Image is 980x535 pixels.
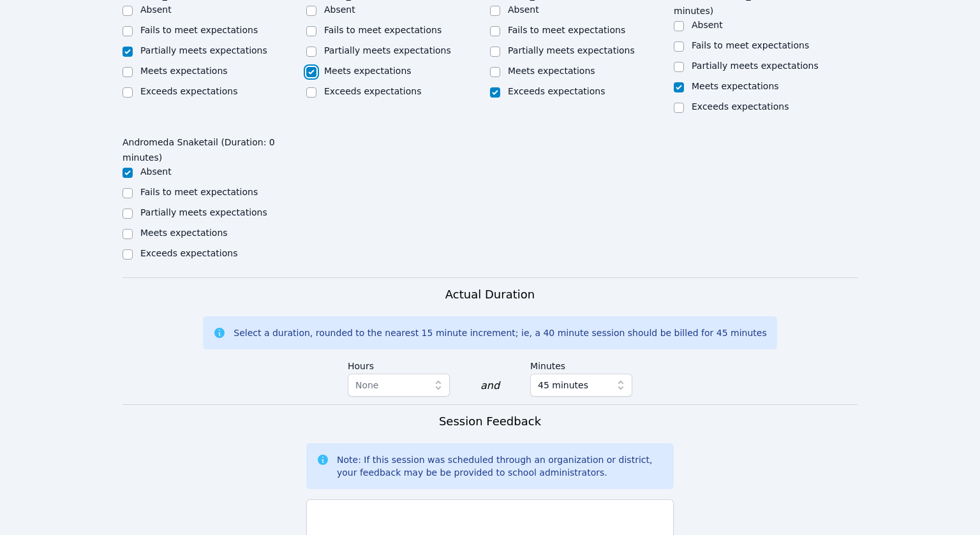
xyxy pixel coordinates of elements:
[692,61,819,71] label: Partially meets expectations
[692,81,779,91] label: Meets expectations
[140,4,172,15] label: Absent
[355,380,379,390] span: None
[439,413,541,430] h3: Session Feedback
[348,374,450,397] button: None
[324,45,451,55] label: Partially meets expectations
[530,355,632,374] label: Minutes
[538,377,588,393] span: 45 minutes
[445,286,535,304] h3: Actual Duration
[324,25,442,35] label: Fails to meet expectations
[508,86,605,96] label: Exceeds expectations
[508,45,635,55] label: Partially meets expectations
[140,45,267,55] label: Partially meets expectations
[692,101,789,112] label: Exceeds expectations
[140,25,258,35] label: Fails to meet expectations
[508,25,625,35] label: Fails to meet expectations
[140,207,267,217] label: Partially meets expectations
[692,20,723,30] label: Absent
[140,228,228,238] label: Meets expectations
[337,453,664,479] div: Note: If this session was scheduled through an organization or district, your feedback may be be ...
[140,86,237,96] label: Exceeds expectations
[324,4,355,15] label: Absent
[692,40,809,50] label: Fails to meet expectations
[140,166,172,177] label: Absent
[324,86,421,96] label: Exceeds expectations
[140,187,258,197] label: Fails to meet expectations
[140,66,228,76] label: Meets expectations
[530,374,632,397] button: 45 minutes
[234,326,766,339] div: Select a duration, rounded to the nearest 15 minute increment; ie, a 40 minute session should be ...
[122,131,306,165] legend: Andromeda Snaketail (Duration: 0 minutes)
[508,4,539,15] label: Absent
[480,378,500,393] div: and
[324,66,412,76] label: Meets expectations
[508,66,595,76] label: Meets expectations
[348,355,450,374] label: Hours
[140,248,237,258] label: Exceeds expectations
